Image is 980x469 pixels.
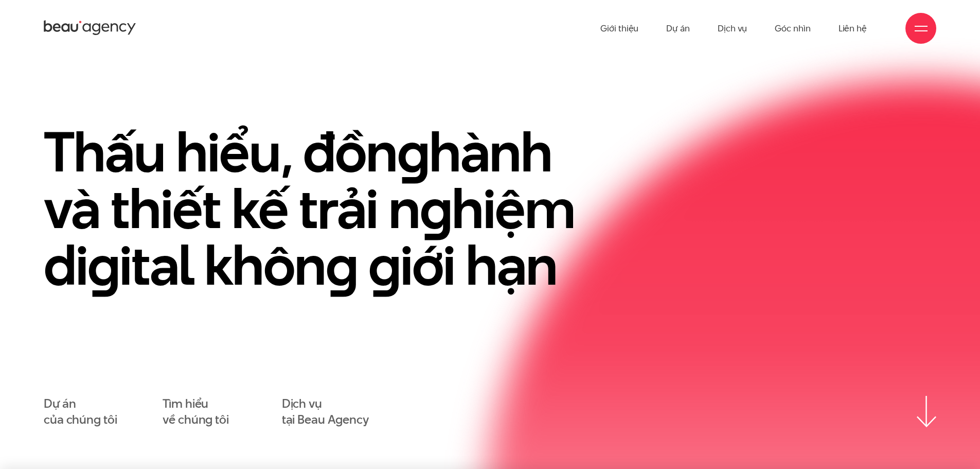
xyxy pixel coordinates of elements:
[163,396,229,428] a: Tìm hiểuvề chúng tôi
[326,227,358,304] en: g
[397,113,429,190] en: g
[87,227,119,304] en: g
[44,396,117,428] a: Dự áncủa chúng tôi
[368,227,400,304] en: g
[282,396,369,428] a: Dịch vụtại Beau Agency
[44,124,610,293] h1: Thấu hiểu, đồn hành và thiết kế trải n hiệm di ital khôn iới hạn
[420,170,452,247] en: g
